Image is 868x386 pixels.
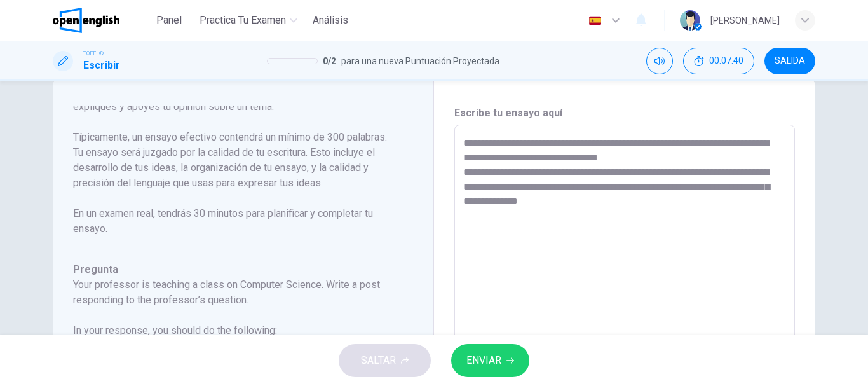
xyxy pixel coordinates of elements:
h6: Escribe tu ensayo aquí [454,106,795,121]
span: para una nueva Puntuación Proyectada [341,53,499,69]
span: ENVIAR [466,352,501,369]
button: ENVIAR [451,344,529,377]
button: Análisis [308,9,353,32]
span: 0 / 2 [323,53,336,69]
button: Panel [149,9,189,32]
span: Panel [156,13,182,28]
button: Practica tu examen [194,9,302,32]
span: Practica tu examen [200,13,286,28]
span: SALIDA [775,56,805,66]
p: Para esta tarea, se te pedirá que escribas un ensayo en el que declares, expliques y apoyes tu op... [73,84,398,237]
img: Profile picture [680,10,700,31]
span: 00:07:40 [709,56,743,66]
img: es [587,16,603,25]
h6: Pregunta [73,262,398,277]
h6: Your professor is teaching a class on Computer Science. Write a post responding to the professor’... [73,277,398,308]
img: OpenEnglish logo [53,8,119,33]
h1: Escribir [83,58,120,73]
div: Silenciar [646,48,673,74]
button: 00:07:40 [683,48,754,74]
h6: In your response, you should do the following: • Express and support your personal opinion • Make... [73,323,398,369]
div: [PERSON_NAME] [710,13,780,28]
span: TOEFL® [83,49,104,58]
div: Ocultar [683,48,754,74]
h6: Instrucciones [73,69,398,252]
button: SALIDA [764,48,815,74]
span: Análisis [313,13,348,28]
a: OpenEnglish logo [53,8,149,33]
